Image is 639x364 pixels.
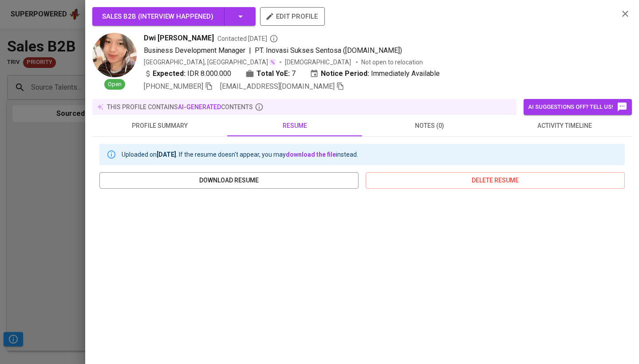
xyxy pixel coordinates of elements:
[144,33,214,44] span: Dwi [PERSON_NAME]
[92,7,256,26] button: Sales B2B (Interview happened)
[321,68,369,79] b: Notice Period:
[249,45,251,56] span: |
[92,33,137,77] img: dee0f61f5f6d64923047926f4bbd3dca.jpg
[502,120,627,131] span: activity timeline
[256,68,290,79] b: Total YoE:
[285,58,352,67] span: [DEMOGRAPHIC_DATA]
[144,58,276,67] div: [GEOGRAPHIC_DATA], [GEOGRAPHIC_DATA]
[144,46,245,55] span: Business Development Manager
[528,102,627,112] span: AI suggestions off? Tell us!
[106,175,351,186] span: download resume
[220,82,335,91] span: [EMAIL_ADDRESS][DOMAIN_NAME]
[361,58,423,67] p: Not open to relocation
[144,82,203,91] span: [PHONE_NUMBER]
[269,59,276,66] img: magic_wand.svg
[233,120,357,131] span: resume
[104,80,125,89] span: Open
[153,68,185,79] b: Expected:
[99,172,359,189] button: download resume
[255,46,402,55] span: PT. Inovasi Sukses Sentosa ([DOMAIN_NAME])
[102,12,213,20] span: Sales B2B ( Interview happened )
[107,103,253,111] p: this profile contains contents
[260,12,325,20] a: edit profile
[178,103,221,111] span: AI-generated
[98,120,222,131] span: profile summary
[292,68,296,79] span: 7
[122,146,358,162] div: Uploaded on . If the resume doesn't appear, you may instead.
[144,68,231,79] div: IDR 8.000.000
[366,172,625,189] button: delete resume
[267,11,318,22] span: edit profile
[367,120,492,131] span: notes (0)
[217,34,278,43] span: Contacted [DATE]
[286,151,336,158] a: download the file
[269,34,278,43] svg: By Batam recruiter
[524,99,632,115] button: AI suggestions off? Tell us!
[260,7,325,26] button: edit profile
[157,151,176,158] b: [DATE]
[373,175,618,186] span: delete resume
[310,68,440,79] div: Immediately Available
